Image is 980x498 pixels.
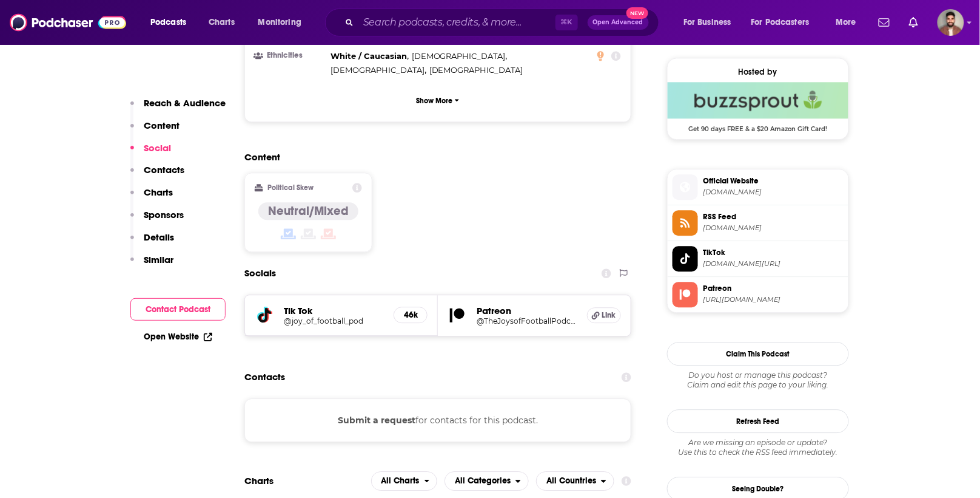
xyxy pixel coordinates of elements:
h2: Charts [244,475,274,486]
span: RSS Feed [703,211,844,222]
button: open menu [445,471,529,491]
span: https://www.patreon.com/TheJoysofFootballPodcast [703,295,844,304]
span: tiktok.com/@joy_of_football_pod [703,259,844,268]
span: More [836,14,856,31]
span: , [331,63,426,77]
a: Patreon[URL][DOMAIN_NAME] [673,282,844,307]
button: Contact Podcast [130,298,226,321]
span: , [331,49,409,63]
h2: Political Skew [268,183,314,192]
button: Open AdvancedNew [588,15,649,30]
span: Monitoring [258,14,301,31]
a: Buzzsprout Deal: Get 90 days FREE & a $20 Amazon Gift Card! [668,82,848,132]
span: [DEMOGRAPHIC_DATA] [412,51,506,61]
h3: Ethnicities [255,52,326,60]
h2: Socials [244,262,276,285]
span: [DEMOGRAPHIC_DATA] [429,65,523,75]
img: Buzzsprout Deal: Get 90 days FREE & a $20 Amazon Gift Card! [668,82,848,118]
p: Content [144,120,180,131]
div: Claim and edit this page to your liking. [667,370,849,390]
span: Do you host or manage this podcast? [667,370,849,380]
h2: Platforms [371,471,438,491]
input: Search podcasts, credits, & more... [358,13,555,32]
p: Sponsors [144,209,184,220]
span: linktr.ee [703,188,844,197]
button: Show More [255,89,621,112]
span: For Business [683,14,731,31]
span: Logged in as calmonaghan [938,9,964,36]
button: Reach & Audience [130,97,226,120]
a: RSS Feed[DOMAIN_NAME] [673,210,844,236]
button: Social [130,142,171,165]
button: Content [130,120,180,142]
div: Search podcasts, credits, & more... [337,9,671,36]
span: All Countries [546,477,596,485]
a: Show notifications dropdown [904,12,923,33]
span: Charts [209,14,235,31]
button: Show profile menu [938,9,964,36]
p: Charts [144,186,173,198]
a: Link [587,307,621,323]
button: open menu [371,471,438,491]
img: Podchaser - Follow, Share and Rate Podcasts [10,11,126,34]
button: open menu [142,13,202,32]
div: Hosted by [668,67,848,77]
span: New [626,7,648,19]
h2: Countries [536,471,614,491]
span: All Charts [381,477,420,485]
h2: Categories [445,471,529,491]
a: Show notifications dropdown [874,12,894,33]
button: Details [130,231,174,254]
span: Open Advanced [593,19,643,26]
a: Open Website [144,332,212,342]
h2: Content [244,151,622,163]
h5: Tik Tok [284,305,384,316]
a: TikTok[DOMAIN_NAME][URL] [673,246,844,271]
span: , [412,49,508,63]
span: For Podcasters [751,14,810,31]
span: Podcasts [150,14,186,31]
h5: Patreon [477,305,577,316]
button: open menu [827,13,871,32]
span: Get 90 days FREE & a $20 Amazon Gift Card! [668,118,848,133]
span: [DEMOGRAPHIC_DATA] [331,65,425,75]
h2: Contacts [244,366,285,389]
a: @TheJoysofFootballPodcast [477,316,577,326]
a: Official Website[DOMAIN_NAME] [673,174,844,200]
button: Submit a request [338,414,415,427]
p: Similar [144,254,173,265]
button: Charts [130,186,173,209]
p: Show More [417,97,453,105]
span: Patreon [703,283,844,294]
button: open menu [250,13,317,32]
div: Are we missing an episode or update? Use this to check the RSS feed immediately. [667,438,849,457]
button: Claim This Podcast [667,342,849,366]
p: Details [144,231,174,243]
button: open menu [675,13,747,32]
p: Contacts [144,164,184,176]
span: Official Website [703,176,844,186]
button: open menu [536,471,614,491]
span: All Categories [455,477,511,485]
button: Refresh Feed [667,409,849,433]
button: Contacts [130,164,184,186]
button: Sponsors [130,209,184,231]
a: Charts [201,13,242,32]
span: TikTok [703,247,844,258]
span: White / Caucasian [331,51,407,61]
span: ⌘ K [555,15,578,30]
p: Social [144,142,171,154]
span: Link [602,310,616,320]
a: @joy_of_football_pod [284,316,384,326]
h5: 46k [404,310,417,320]
h4: Neutral/Mixed [268,203,349,219]
p: Reach & Audience [144,97,226,109]
div: for contacts for this podcast. [244,398,631,442]
button: Similar [130,254,173,276]
button: open menu [743,13,827,32]
img: User Profile [938,9,964,36]
span: feeds.buzzsprout.com [703,223,844,233]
